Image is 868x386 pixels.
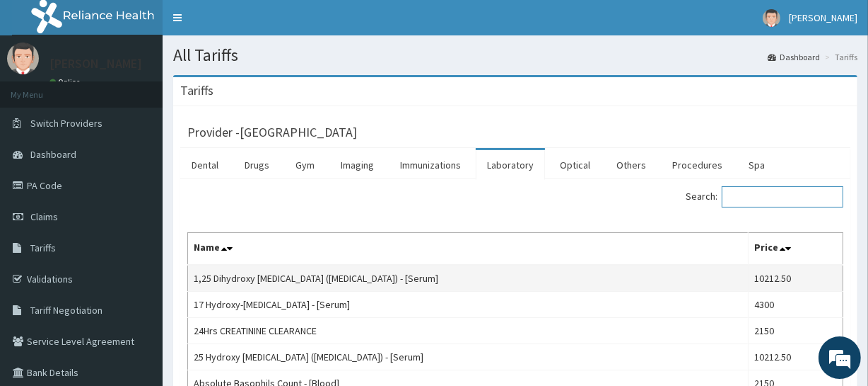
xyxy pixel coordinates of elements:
span: [PERSON_NAME] [789,11,857,24]
th: Price [749,233,843,266]
th: Name [188,233,749,266]
a: Immunizations [389,150,472,180]
span: Tariffs [30,242,56,254]
a: Procedures [661,150,734,180]
td: 17 Hydroxy-[MEDICAL_DATA] - [Serum] [188,292,749,318]
input: Search: [722,186,843,208]
a: Drugs [233,150,281,180]
li: Tariffs [821,51,857,63]
a: Laboratory [476,150,545,180]
a: Dental [180,150,230,180]
p: [PERSON_NAME] [49,57,142,70]
td: 10212.50 [749,265,843,292]
h3: Tariffs [180,84,213,97]
span: Claims [30,210,58,223]
a: Gym [284,150,326,180]
td: 25 Hydroxy [MEDICAL_DATA] ([MEDICAL_DATA]) - [Serum] [188,344,749,370]
img: User Image [763,9,780,27]
a: Optical [549,150,602,180]
h1: All Tariffs [173,46,857,64]
a: Spa [737,150,776,180]
a: Imaging [329,150,385,180]
label: Search: [686,186,843,208]
a: Online [49,77,83,87]
td: 4300 [749,292,843,318]
h3: Provider - [GEOGRAPHIC_DATA] [187,126,357,139]
span: Tariff Negotiation [30,304,102,317]
span: Switch Providers [30,117,102,130]
img: User Image [7,42,39,74]
td: 1,25 Dihydroxy [MEDICAL_DATA] ([MEDICAL_DATA]) - [Serum] [188,265,749,292]
span: Dashboard [30,148,76,161]
td: 24Hrs CREATININE CLEARANCE [188,318,749,344]
a: Dashboard [768,51,820,63]
td: 2150 [749,318,843,344]
a: Others [605,150,657,180]
td: 10212.50 [749,344,843,370]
